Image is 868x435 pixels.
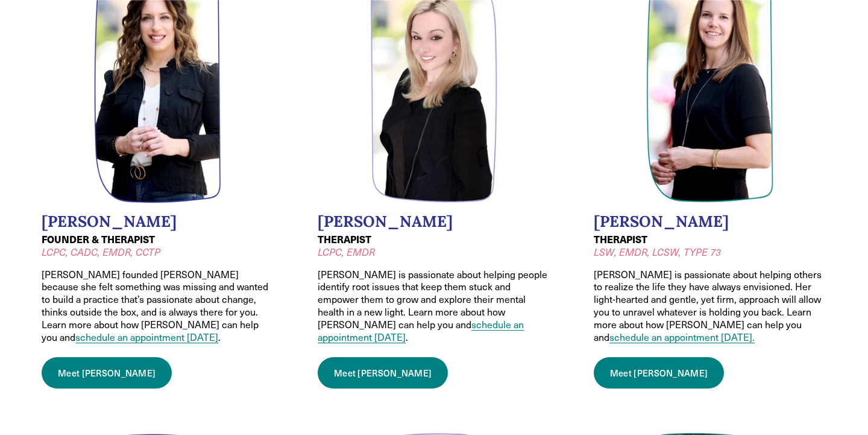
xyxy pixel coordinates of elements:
[594,232,647,246] strong: THERAPIST
[42,232,155,246] strong: FOUNDER & THERAPIST
[318,268,550,344] p: [PERSON_NAME] is passionate about helping people identify root issues that keep them stuck and em...
[318,357,448,389] a: Meet [PERSON_NAME]
[42,212,274,231] h2: [PERSON_NAME]
[609,331,755,343] a: schedule an appointment [DATE].
[318,318,524,343] a: schedule an appointment [DATE]
[42,357,172,389] a: Meet [PERSON_NAME]
[318,212,550,231] h2: [PERSON_NAME]
[594,357,724,389] a: Meet [PERSON_NAME]
[318,232,371,246] strong: THERAPIST
[42,268,274,344] p: [PERSON_NAME] founded [PERSON_NAME] because she felt something was missing and wanted to build a ...
[594,246,721,258] em: LSW, EMDR, LCSW, TYPE 73
[318,246,375,258] em: LCPC, EMDR
[75,331,218,343] a: schedule an appointment [DATE]
[42,246,160,258] em: LCPC, CADC, EMDR, CCTP
[594,268,826,344] p: [PERSON_NAME] is passionate about helping others to realize the life they have always envisioned....
[594,212,826,231] h2: [PERSON_NAME]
